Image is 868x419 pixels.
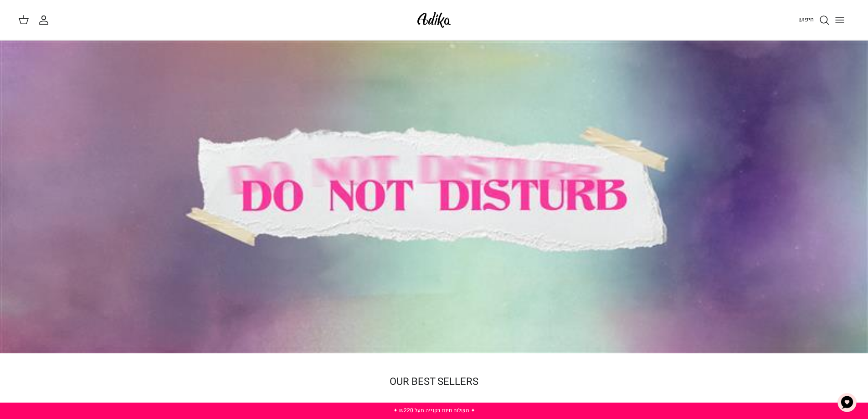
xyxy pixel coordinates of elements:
button: Toggle menu [830,10,850,30]
a: OUR BEST SELLERS [390,374,478,389]
a: החשבון שלי [38,15,53,26]
a: ✦ משלוח חינם בקנייה מעל ₪220 ✦ [393,406,475,414]
button: צ'אט [833,389,861,416]
a: חיפוש [798,15,830,26]
span: חיפוש [798,15,814,24]
img: Adika IL [415,9,453,31]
